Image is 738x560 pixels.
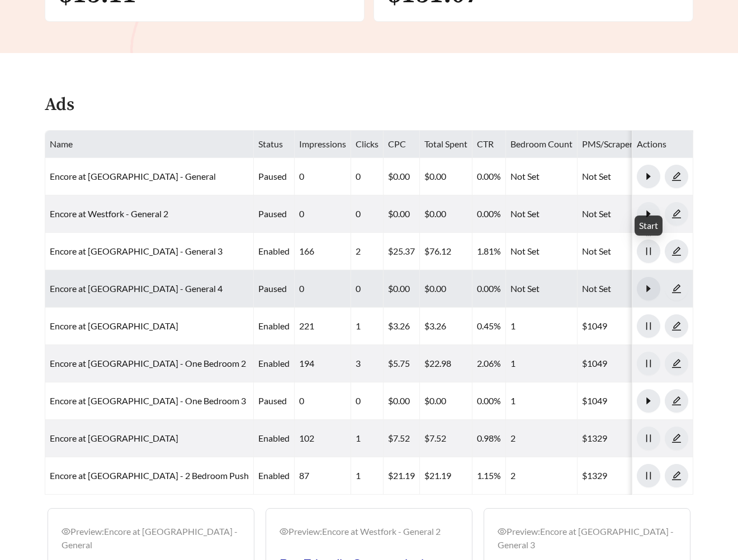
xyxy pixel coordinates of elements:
[295,420,351,457] td: 102
[632,131,693,158] th: Actions
[665,165,688,188] button: edit
[637,277,660,300] button: caret-right
[472,270,506,308] td: 0.00%
[578,131,678,158] th: PMS/Scraper Unit Price
[665,433,688,443] a: edit
[665,240,688,263] button: edit
[665,395,688,406] a: edit
[420,233,472,270] td: $76.12
[665,352,688,375] button: edit
[665,427,688,450] button: edit
[578,195,678,233] td: Not Set
[665,246,688,256] span: edit
[637,464,660,487] button: pause
[637,284,660,294] span: caret-right
[637,314,660,338] button: pause
[578,457,678,495] td: $1329
[665,171,688,181] span: edit
[50,395,246,406] a: Encore at [GEOGRAPHIC_DATA] - One Bedroom 3
[50,283,223,294] a: Encore at [GEOGRAPHIC_DATA] - General 4
[384,420,420,457] td: $7.52
[351,158,384,195] td: 0
[50,320,178,331] a: Encore at [GEOGRAPHIC_DATA]
[637,321,660,331] span: pause
[420,382,472,420] td: $0.00
[665,358,688,368] a: edit
[351,420,384,457] td: 1
[45,95,74,115] h4: Ads
[637,240,660,263] button: pause
[665,433,688,443] span: edit
[472,158,506,195] td: 0.00%
[351,457,384,495] td: 1
[351,233,384,270] td: 2
[506,457,578,495] td: 2
[295,233,351,270] td: 166
[665,396,688,406] span: edit
[472,195,506,233] td: 0.00%
[472,308,506,345] td: 0.45%
[420,420,472,457] td: $7.52
[665,389,688,413] button: edit
[506,420,578,457] td: 2
[351,270,384,308] td: 0
[384,270,420,308] td: $0.00
[637,433,660,443] span: pause
[665,358,688,368] span: edit
[295,457,351,495] td: 87
[637,202,660,226] button: caret-right
[665,464,688,487] button: edit
[258,208,287,219] span: paused
[472,382,506,420] td: 0.00%
[498,527,507,536] span: eye
[50,171,216,181] a: Encore at [GEOGRAPHIC_DATA] - General
[384,457,420,495] td: $21.19
[665,283,688,294] a: edit
[665,321,688,331] span: edit
[420,308,472,345] td: $3.26
[506,308,578,345] td: 1
[665,246,688,256] a: edit
[637,427,660,450] button: pause
[61,525,240,552] div: Preview: Encore at [GEOGRAPHIC_DATA] - General
[258,358,290,368] span: enabled
[506,158,578,195] td: Not Set
[295,131,351,158] th: Impressions
[498,525,676,552] div: Preview: Encore at [GEOGRAPHIC_DATA] - General 3
[506,131,578,158] th: Bedroom Count
[637,471,660,481] span: pause
[351,195,384,233] td: 0
[258,283,287,294] span: paused
[665,284,688,294] span: edit
[351,308,384,345] td: 1
[384,158,420,195] td: $0.00
[351,345,384,382] td: 3
[295,308,351,345] td: 221
[637,396,660,406] span: caret-right
[665,277,688,300] button: edit
[258,470,290,481] span: enabled
[578,270,678,308] td: Not Set
[637,389,660,413] button: caret-right
[420,195,472,233] td: $0.00
[420,345,472,382] td: $22.98
[637,209,660,219] span: caret-right
[477,138,494,149] span: CTR
[506,382,578,420] td: 1
[506,195,578,233] td: Not Set
[280,527,288,536] span: eye
[295,270,351,308] td: 0
[384,382,420,420] td: $0.00
[295,345,351,382] td: 194
[295,195,351,233] td: 0
[578,308,678,345] td: $1049
[280,525,458,538] div: Preview: Encore at Westfork - General 2
[50,433,178,443] a: Encore at [GEOGRAPHIC_DATA]
[295,382,351,420] td: 0
[295,158,351,195] td: 0
[665,320,688,331] a: edit
[384,233,420,270] td: $25.37
[637,171,660,181] span: caret-right
[388,138,406,149] span: CPC
[258,433,290,443] span: enabled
